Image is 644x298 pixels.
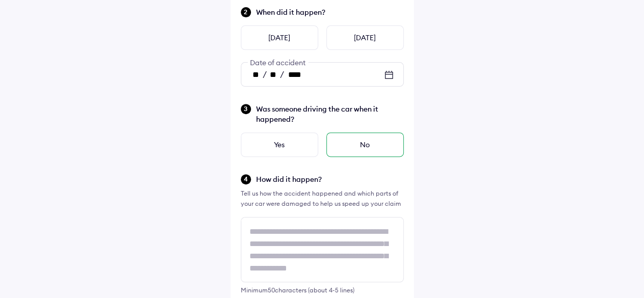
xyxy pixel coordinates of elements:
[241,286,404,294] div: Minimum 50 characters (about 4-5 lines)
[263,69,267,79] span: /
[247,58,308,67] span: Date of accident
[256,104,404,124] span: Was someone driving the car when it happened?
[256,7,404,17] span: When did it happen?
[241,132,318,157] div: Yes
[326,132,404,157] div: No
[326,25,404,50] div: [DATE]
[256,174,404,184] span: How did it happen?
[241,188,404,209] div: Tell us how the accident happened and which parts of your car were damaged to help us speed up yo...
[280,69,284,79] span: /
[241,25,318,50] div: [DATE]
